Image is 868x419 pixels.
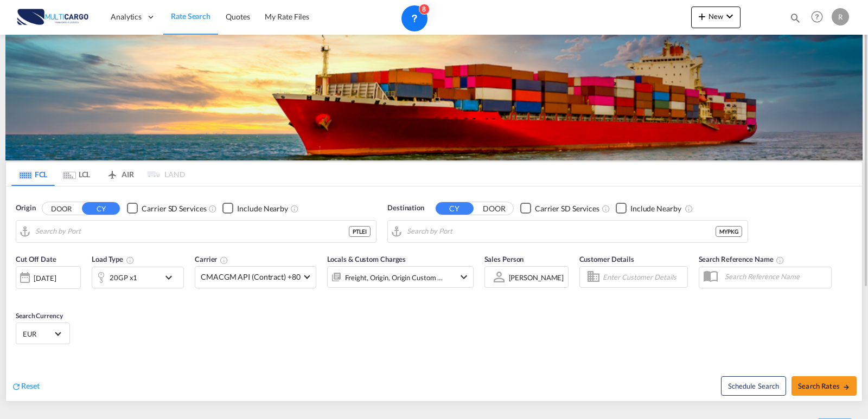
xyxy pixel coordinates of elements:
div: Carrier SD Services [142,203,206,214]
md-icon: Your search will be saved by the below given name [776,256,784,265]
div: Origin DOOR CY Checkbox No InkUnchecked: Search for CY (Container Yard) services for all selected... [6,186,862,401]
md-icon: Unchecked: Search for CY (Container Yard) services for all selected carriers.Checked : Search for... [208,204,217,213]
span: EUR [23,329,53,339]
div: Include Nearby [630,203,681,214]
div: Include Nearby [237,203,288,214]
span: Reset [21,381,40,390]
div: Carrier SD Services [535,203,599,214]
div: R [832,8,849,25]
input: Search by Port [35,223,349,240]
div: Freight Origin Origin Custom Factory Stuffingicon-chevron-down [327,266,474,288]
md-icon: Unchecked: Search for CY (Container Yard) services for all selected carriers.Checked : Search for... [602,204,610,213]
md-icon: icon-plus 400-fg [695,10,709,23]
input: Enter Customer Details [603,269,684,285]
span: Search Currency [16,312,63,320]
div: Freight Origin Origin Custom Factory Stuffing [345,270,444,285]
md-checkbox: Checkbox No Ink [222,203,288,214]
span: Quotes [226,12,250,21]
button: icon-plus 400-fgNewicon-chevron-down [691,7,741,28]
span: Load Type [92,255,135,263]
span: Sales Person [484,255,524,263]
span: My Rate Files [265,12,309,21]
div: [DATE] [34,273,56,283]
div: 20GP x1 [110,270,137,285]
input: Search Reference Name [719,268,831,285]
md-icon: icon-refresh [11,382,21,391]
img: LCL+%26+FCL+BACKGROUND.png [5,35,863,160]
span: Customer Details [579,255,634,263]
md-icon: icon-chevron-down [162,271,181,284]
md-icon: icon-arrow-right [843,383,850,391]
md-checkbox: Checkbox No Ink [520,203,599,214]
img: 82db67801a5411eeacfdbd8acfa81e61.png [16,5,90,29]
span: Analytics [111,11,142,22]
md-tab-item: AIR [98,162,142,186]
md-pagination-wrapper: Use the left and right arrow keys to navigate between tabs [11,162,185,186]
md-checkbox: Checkbox No Ink [127,203,206,214]
div: PTLEI [349,226,371,237]
md-icon: icon-chevron-down [723,10,736,23]
md-input-container: Port Klang (Pelabuhan Klang), MYPKG [388,221,748,242]
md-datepicker: Select [16,288,24,302]
span: CMACGM API (Contract) +80 [201,272,301,282]
md-icon: icon-magnify [789,12,801,24]
button: Note: By default Schedule search will only considerorigin ports, destination ports and cut off da... [721,376,786,396]
md-checkbox: Checkbox No Ink [616,203,681,214]
span: Origin [16,203,35,214]
md-icon: icon-information-outline [126,256,135,265]
button: CY [82,202,120,215]
input: Search by Port [407,223,716,240]
md-tab-item: FCL [11,162,55,186]
span: Rate Search [171,11,210,21]
md-icon: icon-chevron-down [457,270,470,283]
div: icon-magnify [789,12,801,28]
span: Search Rates [798,382,850,390]
div: [PERSON_NAME] [509,273,564,282]
div: [DATE] [16,266,81,289]
span: Search Reference Name [699,255,785,263]
md-input-container: Leixoes, PTLEI [16,221,376,242]
md-tab-item: LCL [55,162,98,186]
md-icon: Unchecked: Ignores neighbouring ports when fetching rates.Checked : Includes neighbouring ports w... [290,204,299,213]
div: Help [808,8,832,27]
md-icon: Unchecked: Ignores neighbouring ports when fetching rates.Checked : Includes neighbouring ports w... [685,204,693,213]
button: DOOR [42,202,80,215]
span: New [695,12,736,21]
button: CY [436,202,474,215]
span: Cut Off Date [16,255,56,263]
span: Locals & Custom Charges [327,255,406,263]
span: Destination [387,203,424,214]
md-icon: icon-airplane [106,168,119,176]
div: MYPKG [716,226,742,237]
span: Carrier [195,255,228,263]
div: 20GP x1icon-chevron-down [92,267,184,288]
span: Help [808,8,826,26]
button: Search Ratesicon-arrow-right [792,376,857,396]
div: icon-refreshReset [11,381,40,392]
md-select: Sales Person: Ricardo Macedo [508,269,565,285]
md-icon: The selected Trucker/Carrierwill be displayed in the rate results If the rates are from another f... [220,256,228,265]
md-select: Select Currency: € EUREuro [22,326,64,341]
button: DOOR [475,202,513,215]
